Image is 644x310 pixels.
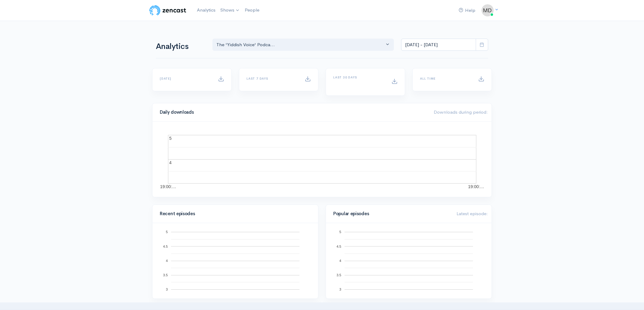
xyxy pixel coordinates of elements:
[166,259,168,263] text: 4
[212,39,394,51] button: The 'Yiddish Voice' Podca...
[160,129,484,190] svg: A chart.
[468,184,484,189] text: 19:00:…
[457,211,488,216] span: Latest episode:
[166,230,168,234] text: 5
[156,42,205,51] h1: Analytics
[247,77,297,80] h6: Last 7 days
[242,4,262,17] a: People
[216,41,384,48] div: The 'Yiddish Voice' Podca...
[163,273,168,277] text: 3.5
[434,109,488,115] span: Downloads during period:
[401,39,476,51] input: analytics date range selector
[339,288,341,291] text: 3
[160,110,426,115] h4: Daily downloads
[160,184,176,189] text: 19:00:…
[194,4,218,17] a: Analytics
[169,136,172,141] text: 5
[481,4,494,16] img: ...
[163,244,168,248] text: 4.5
[333,230,484,291] svg: A chart.
[420,77,471,80] h6: All time
[333,211,449,216] h4: Popular episodes
[149,4,187,16] img: ZenCast Logo
[456,4,478,17] a: Help
[160,230,311,291] svg: A chart.
[337,273,341,277] text: 3.5
[169,160,172,165] text: 4
[166,288,168,291] text: 3
[623,289,638,304] iframe: gist-messenger-bubble-iframe
[337,244,341,248] text: 4.5
[160,211,307,216] h4: Recent episodes
[218,4,242,17] a: Shows
[339,230,341,234] text: 5
[339,259,341,263] text: 4
[333,76,384,79] h6: Last 30 days
[160,77,211,80] h6: [DATE]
